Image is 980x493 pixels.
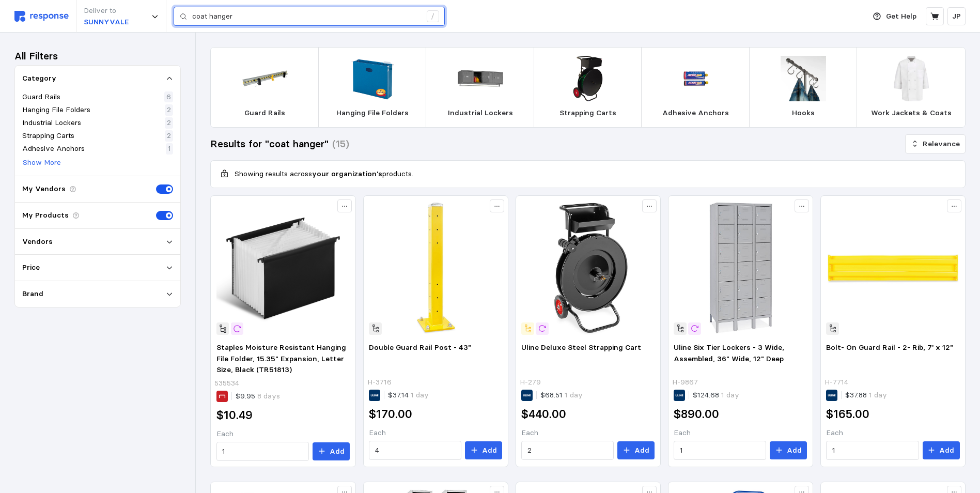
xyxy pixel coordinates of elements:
[482,445,497,456] p: Add
[826,406,869,422] h2: $165.00
[563,390,583,399] span: 1 day
[236,391,280,402] p: $9.95
[166,91,171,103] p: 6
[521,202,655,335] img: H-279
[465,441,502,460] button: Add
[559,107,616,119] p: Strapping Carts
[167,104,171,116] p: 2
[520,377,541,388] p: H-279
[674,427,807,439] p: Each
[216,202,350,335] img: 1B715B04-0DFA-4389-A31C539FB7A594EF_sc7
[427,10,439,23] div: /
[22,157,61,169] button: Show More
[923,441,960,460] button: Add
[216,407,253,423] h2: $10.49
[369,343,471,352] span: Double Guard Rail Post - 43"
[448,107,513,119] p: Industrial Lockers
[521,406,566,422] h2: $440.00
[867,390,887,399] span: 1 day
[22,117,81,129] p: Industrial Lockers
[222,442,303,461] input: Qty
[244,107,285,119] p: Guard Rails
[330,446,345,457] p: Add
[409,390,429,399] span: 1 day
[22,130,74,142] p: Strapping Carts
[216,343,346,374] span: Staples Moisture Resistant Hanging File Folder, 15.35" Expansion, Letter Size, Black (TR51813)
[14,11,69,22] img: svg%3e
[235,168,413,180] p: Showing results across products.
[674,202,807,335] img: H-9867
[672,377,698,388] p: H-9867
[939,445,954,456] p: Add
[22,104,90,116] p: Hanging File Folders
[22,236,53,248] p: Vendors
[693,390,739,401] p: $124.68
[923,138,960,150] p: Relevance
[255,391,280,400] span: 8 days
[825,377,848,388] p: H-7714
[674,343,784,363] span: Uline Six Tier Lockers - 3 Wide, Assembled, 36" Wide, 12" Deep
[634,445,649,456] p: Add
[521,427,655,439] p: Each
[662,107,729,119] p: Adhesive Anchors
[781,56,826,101] img: ECO_PLBBHK1.webp
[22,288,43,300] p: Brand
[871,107,952,119] p: Work Jackets & Coats
[369,427,502,439] p: Each
[521,343,641,352] span: Uline Deluxe Steel Strapping Cart
[826,343,953,352] span: Bolt- On Guard Rail - 2- Rib, 7' x 12"
[167,130,171,142] p: 2
[458,56,503,101] img: TEP_BS1-121212-4_02.webp
[22,262,40,273] p: Price
[617,441,655,460] button: Add
[952,11,961,22] p: JP
[826,427,959,439] p: Each
[674,406,719,422] h2: $890.00
[369,202,502,335] img: H-3716
[312,169,382,178] b: your organization's
[167,117,171,129] p: 2
[527,441,608,460] input: Qty
[210,137,329,151] h3: Results for "coat hanger"
[22,210,69,221] p: My Products
[867,7,923,26] button: Get Help
[22,91,60,103] p: Guard Rails
[565,56,611,101] img: L_MIP5100.jpg
[770,441,807,460] button: Add
[388,390,429,401] p: $37.14
[22,143,85,155] p: Adhesive Anchors
[719,390,739,399] span: 1 day
[369,406,412,422] h2: $170.00
[23,157,61,168] p: Show More
[886,11,916,22] p: Get Help
[14,49,58,63] h3: All Filters
[332,137,349,151] h3: (15)
[845,390,887,401] p: $37.88
[216,428,350,440] p: Each
[84,17,129,28] p: SUNNYVALE
[673,56,719,101] img: PWF_8486SD.webp
[168,143,171,155] p: 1
[905,134,966,154] button: Relevance
[336,107,409,119] p: Hanging File Folders
[792,107,815,119] p: Hooks
[540,390,583,401] p: $68.51
[214,378,239,389] p: 535534
[84,5,129,17] p: Deliver to
[22,73,56,84] p: Category
[192,7,421,26] input: Search for a product name or SKU
[375,441,456,460] input: Qty
[242,56,288,101] img: VEI_GR-H2R-DI-10-HDG_A.webp
[680,441,760,460] input: Qty
[832,441,913,460] input: Qty
[947,7,966,25] button: JP
[889,56,934,101] img: VFI_0413WHRGL.webp
[367,377,392,388] p: H-3716
[826,202,959,335] img: H-7714
[350,56,395,101] img: L_SMD64270.jpg
[313,442,350,461] button: Add
[787,445,802,456] p: Add
[22,183,66,195] p: My Vendors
